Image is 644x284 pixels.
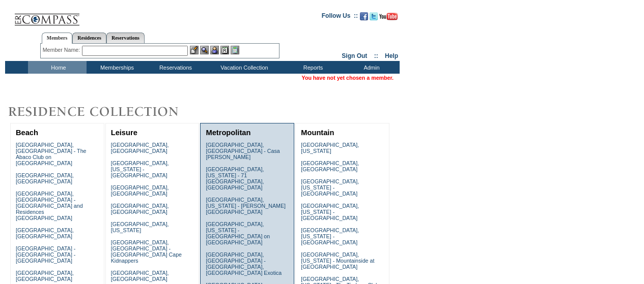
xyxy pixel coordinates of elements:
[231,46,239,54] img: b_calculator.gif
[206,197,286,215] a: [GEOGRAPHIC_DATA], [US_STATE] - [PERSON_NAME][GEOGRAPHIC_DATA]
[43,46,82,54] div: Member Name:
[220,46,229,54] img: Reservations
[342,52,367,59] a: Sign Out
[111,142,169,154] a: [GEOGRAPHIC_DATA], [GEOGRAPHIC_DATA]
[210,46,219,54] img: Impersonate
[16,245,75,264] a: [GEOGRAPHIC_DATA] - [GEOGRAPHIC_DATA] - [GEOGRAPHIC_DATA]
[360,12,368,20] img: Become our fan on Facebook
[301,227,359,245] a: [GEOGRAPHIC_DATA], [US_STATE] - [GEOGRAPHIC_DATA]
[370,15,378,21] a: Follow us on Twitter
[301,251,374,270] a: [GEOGRAPHIC_DATA], [US_STATE] - Mountainside at [GEOGRAPHIC_DATA]
[360,15,368,21] a: Become our fan on Facebook
[370,12,378,20] img: Follow us on Twitter
[200,46,209,54] img: View
[16,129,38,137] a: Beach
[283,61,341,74] td: Reports
[206,142,279,160] a: [GEOGRAPHIC_DATA], [GEOGRAPHIC_DATA] - Casa [PERSON_NAME]
[379,13,398,20] img: Subscribe to our YouTube Channel
[16,172,74,184] a: [GEOGRAPHIC_DATA], [GEOGRAPHIC_DATA]
[302,75,394,81] span: You have not yet chosen a member.
[16,142,87,166] a: [GEOGRAPHIC_DATA], [GEOGRAPHIC_DATA] - The Abaco Club on [GEOGRAPHIC_DATA]
[14,5,80,26] img: Compass Home
[111,221,169,233] a: [GEOGRAPHIC_DATA], [US_STATE]
[341,61,400,74] td: Admin
[42,33,73,44] a: Members
[206,251,282,276] a: [GEOGRAPHIC_DATA], [GEOGRAPHIC_DATA] - [GEOGRAPHIC_DATA], [GEOGRAPHIC_DATA] Exotica
[301,129,334,137] a: Mountain
[111,184,169,197] a: [GEOGRAPHIC_DATA], [GEOGRAPHIC_DATA]
[5,102,204,122] img: Destinations by Exclusive Resorts
[16,191,83,221] a: [GEOGRAPHIC_DATA], [GEOGRAPHIC_DATA] - [GEOGRAPHIC_DATA] and Residences [GEOGRAPHIC_DATA]
[145,61,204,74] td: Reservations
[204,61,283,74] td: Vacation Collection
[72,33,106,43] a: Residences
[190,46,199,54] img: b_edit.gif
[111,239,182,264] a: [GEOGRAPHIC_DATA], [GEOGRAPHIC_DATA] - [GEOGRAPHIC_DATA] Cape Kidnappers
[322,11,358,23] td: Follow Us ::
[206,166,264,191] a: [GEOGRAPHIC_DATA], [US_STATE] - 71 [GEOGRAPHIC_DATA], [GEOGRAPHIC_DATA]
[5,15,13,16] img: i.gif
[16,227,74,239] a: [GEOGRAPHIC_DATA], [GEOGRAPHIC_DATA]
[206,129,250,137] a: Metropolitan
[111,203,169,215] a: [GEOGRAPHIC_DATA], [GEOGRAPHIC_DATA]
[87,61,145,74] td: Memberships
[374,52,378,59] span: ::
[301,142,359,154] a: [GEOGRAPHIC_DATA], [US_STATE]
[111,270,169,282] a: [GEOGRAPHIC_DATA], [GEOGRAPHIC_DATA]
[111,129,137,137] a: Leisure
[28,61,87,74] td: Home
[301,203,359,221] a: [GEOGRAPHIC_DATA], [US_STATE] - [GEOGRAPHIC_DATA]
[385,52,398,59] a: Help
[301,178,359,197] a: [GEOGRAPHIC_DATA], [US_STATE] - [GEOGRAPHIC_DATA]
[111,160,169,178] a: [GEOGRAPHIC_DATA], [US_STATE] - [GEOGRAPHIC_DATA]
[206,221,270,245] a: [GEOGRAPHIC_DATA], [US_STATE] - [GEOGRAPHIC_DATA] on [GEOGRAPHIC_DATA]
[301,160,359,172] a: [GEOGRAPHIC_DATA], [GEOGRAPHIC_DATA]
[379,15,398,21] a: Subscribe to our YouTube Channel
[106,33,145,43] a: Reservations
[16,270,74,282] a: [GEOGRAPHIC_DATA], [GEOGRAPHIC_DATA]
